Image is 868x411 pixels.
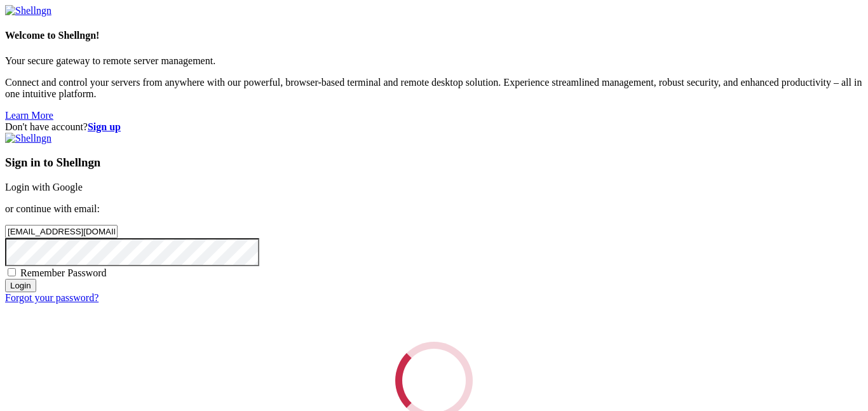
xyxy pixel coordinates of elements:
[5,133,51,144] img: Shellngn
[5,55,863,67] p: Your secure gateway to remote server management.
[5,30,863,41] h4: Welcome to Shellngn!
[5,5,51,17] img: Shellngn
[5,292,98,303] a: Forgot your password?
[5,225,118,238] input: Email address
[5,279,36,292] input: Login
[20,267,107,278] span: Remember Password
[5,121,863,133] div: Don't have account?
[5,77,863,100] p: Connect and control your servers from anywhere with our powerful, browser-based terminal and remo...
[5,156,863,170] h3: Sign in to Shellngn
[5,182,83,192] a: Login with Google
[88,121,121,132] a: Sign up
[5,110,53,121] a: Learn More
[5,203,863,215] p: or continue with email:
[8,268,16,276] input: Remember Password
